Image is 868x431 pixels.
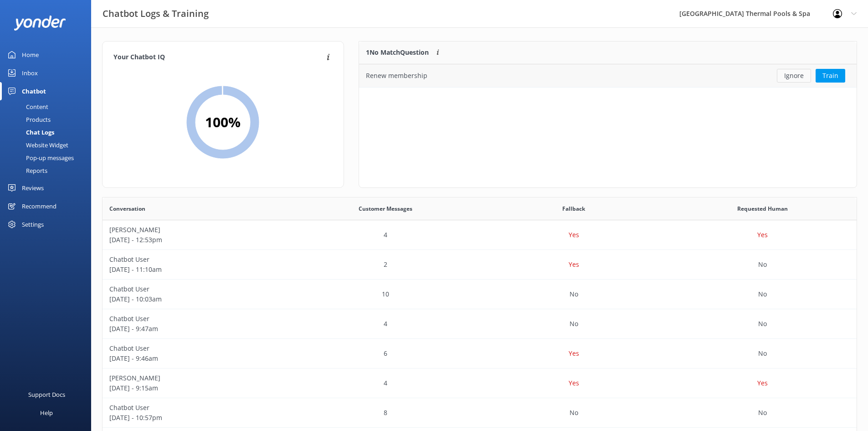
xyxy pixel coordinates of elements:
p: Yes [757,230,768,240]
p: [DATE] - 10:57pm [109,413,284,423]
span: Requested Human [737,204,788,213]
div: row [103,339,857,369]
div: Help [40,404,53,422]
p: [DATE] - 11:10am [109,265,284,275]
div: Pop-up messages [5,151,74,164]
div: row [359,64,857,87]
button: Train [816,69,845,83]
div: row [103,309,857,339]
p: [PERSON_NAME] [109,225,284,235]
span: Customer Messages [359,204,412,213]
p: No [758,319,767,329]
div: Website Widget [5,139,68,151]
p: 1 No Match Question [366,47,429,57]
p: Yes [569,378,579,388]
div: row [103,369,857,398]
div: Recommend [22,197,56,215]
h3: Chatbot Logs & Training [103,6,209,21]
p: [DATE] - 9:46am [109,353,284,363]
a: Chat Logs [5,126,91,139]
span: Fallback [562,204,585,213]
button: Ignore [777,69,811,83]
div: Inbox [22,64,38,82]
div: row [103,280,857,309]
p: No [758,348,767,358]
div: row [103,250,857,280]
div: row [103,398,857,428]
p: No [758,408,767,418]
p: 2 [384,260,387,270]
p: 4 [384,319,387,329]
div: grid [359,64,857,87]
p: Yes [569,260,579,270]
div: Content [5,100,48,113]
div: Reports [5,164,47,177]
p: No [758,289,767,299]
p: No [758,260,767,270]
p: Chatbot User [109,284,284,294]
a: Pop-up messages [5,151,91,164]
a: Reports [5,164,91,177]
p: Yes [569,348,579,358]
p: 8 [384,408,387,418]
div: Home [22,46,39,64]
div: Settings [22,215,44,234]
p: 10 [382,289,389,299]
div: Support Docs [28,385,65,404]
div: Renew membership [366,71,427,81]
h4: Your Chatbot IQ [113,52,324,62]
p: Yes [757,378,768,388]
div: Products [5,113,51,126]
img: yonder-white-logo.png [14,16,66,31]
p: Chatbot User [109,314,284,324]
p: Yes [569,230,579,240]
p: [PERSON_NAME] [109,373,284,383]
span: Conversation [109,204,145,213]
p: No [570,319,578,329]
a: Website Widget [5,139,91,151]
p: [DATE] - 10:03am [109,294,284,304]
p: [DATE] - 9:47am [109,324,284,334]
p: 4 [384,230,387,240]
div: row [103,220,857,250]
p: 6 [384,348,387,358]
div: Chatbot [22,82,46,100]
p: [DATE] - 9:15am [109,383,284,393]
h2: 100 % [205,111,241,133]
p: No [570,289,578,299]
div: Reviews [22,179,44,197]
p: [DATE] - 12:53pm [109,235,284,245]
a: Products [5,113,91,126]
p: Chatbot User [109,343,284,353]
p: No [570,408,578,418]
div: Chat Logs [5,126,54,139]
a: Content [5,100,91,113]
p: Chatbot User [109,254,284,265]
p: Chatbot User [109,403,284,413]
p: 4 [384,378,387,388]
